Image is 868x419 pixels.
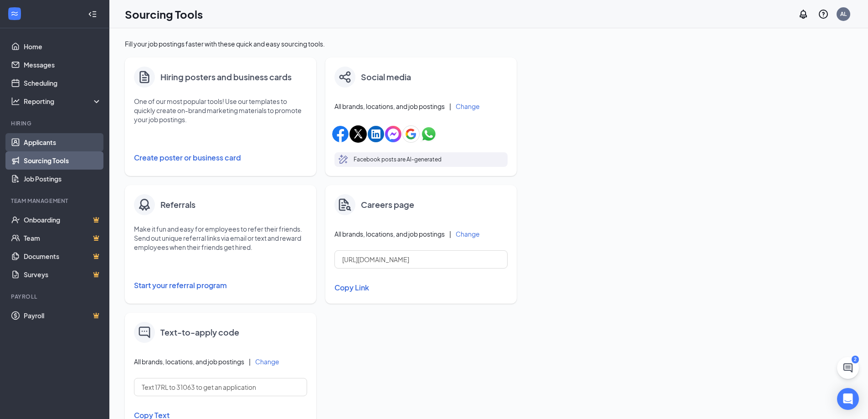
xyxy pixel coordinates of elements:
[852,356,859,363] div: 2
[24,247,102,265] a: DocumentsCrown
[134,97,307,124] p: One of our most popular tools! Use our templates to quickly create on-brand marketing materials t...
[349,125,367,143] img: xIcon
[449,229,451,239] div: |
[125,6,203,22] h1: Sourcing Tools
[11,97,20,106] svg: Analysis
[24,211,102,229] a: OnboardingCrown
[402,125,420,143] img: googleIcon
[125,39,517,48] div: Fill your job postings faster with these quick and easy sourcing tools.
[10,9,19,18] svg: WorkstreamLogo
[421,126,437,142] img: whatsappIcon
[339,71,351,83] img: share
[255,358,279,365] button: Change
[334,280,508,295] button: Copy Link
[24,74,102,92] a: Scheduling
[334,229,445,238] span: All brands, locations, and job postings
[840,10,847,18] div: AL
[249,357,251,367] div: |
[24,265,102,284] a: SurveysCrown
[24,229,102,247] a: TeamCrown
[11,293,100,300] div: Payroll
[334,102,445,111] span: All brands, locations, and job postings
[368,126,384,142] img: linkedinIcon
[24,97,102,106] div: Reporting
[798,9,809,20] svg: Notifications
[88,10,97,19] svg: Collapse
[456,103,480,109] button: Change
[137,69,152,85] svg: Document
[134,357,244,366] span: All brands, locations, and job postings
[339,198,351,211] img: careers
[385,126,401,142] img: facebookMessengerIcon
[24,37,102,56] a: Home
[449,101,451,111] div: |
[24,170,102,188] a: Job Postings
[160,326,239,339] h4: Text-to-apply code
[134,276,307,295] button: Start your referral program
[332,126,349,142] img: facebookIcon
[160,71,292,83] h4: Hiring posters and business cards
[24,306,102,325] a: PayrollCrown
[24,133,102,151] a: Applicants
[361,71,411,83] h4: Social media
[354,155,442,164] p: Facebook posts are AI-generated
[24,151,102,170] a: Sourcing Tools
[24,56,102,74] a: Messages
[842,362,853,373] svg: ChatActive
[160,198,195,211] h4: Referrals
[456,231,480,237] button: Change
[134,149,307,167] button: Create poster or business card
[137,197,152,212] img: badge
[139,326,150,338] img: text
[837,357,859,379] button: ChatActive
[818,9,829,20] svg: QuestionInfo
[11,197,100,205] div: Team Management
[361,198,414,211] h4: Careers page
[338,154,349,165] svg: MagicPencil
[11,119,100,127] div: Hiring
[134,224,307,252] p: Make it fun and easy for employees to refer their friends. Send out unique referral links via ema...
[837,388,859,410] div: Open Intercom Messenger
